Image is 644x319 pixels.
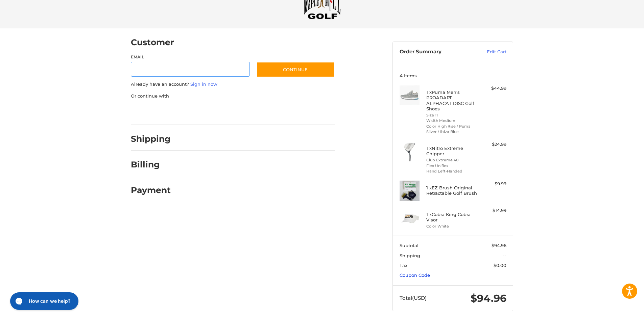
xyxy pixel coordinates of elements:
li: Club Extreme 40 [426,157,478,163]
li: Flex Uniflex [426,163,478,169]
h2: Customer [131,37,174,48]
button: Continue [256,62,335,77]
div: $14.99 [480,207,506,214]
iframe: Gorgias live chat messenger [7,290,80,312]
li: Hand Left-Handed [426,168,478,174]
h2: Shipping [131,134,171,144]
iframe: PayPal-venmo [243,106,294,118]
iframe: PayPal-paylater [186,106,237,118]
h2: Payment [131,185,171,195]
span: Tax [400,263,407,268]
h2: Billing [131,159,170,170]
h4: 1 x EZ Brush Original Retractable Golf Brush [426,185,478,196]
h3: Order Summary [400,49,472,55]
span: $94.96 [492,243,506,248]
span: Subtotal [400,243,419,248]
li: Width Medium [426,118,478,124]
h4: 1 x Puma Men's PROADAPT ALPHACAT DISC Golf Shoes [426,89,478,111]
span: Shipping [400,253,420,258]
a: Edit Cart [472,49,506,55]
span: $94.96 [471,292,506,304]
h4: 1 x Nitro Extreme Chipper [426,145,478,157]
div: $24.99 [480,141,506,148]
div: $44.99 [480,85,506,92]
p: Or continue with [131,93,335,100]
li: Color High Rise / Puma Silver / Ibiza Blue [426,124,478,135]
span: $0.00 [494,263,506,268]
a: Sign in now [190,81,217,87]
label: Email [131,54,250,60]
li: Size 11 [426,112,478,118]
a: Coupon Code [400,272,430,278]
iframe: PayPal-paypal [129,106,180,118]
p: Already have an account? [131,81,335,88]
span: -- [503,253,506,258]
li: Color White [426,223,478,229]
h4: 1 x Cobra King Cobra Visor [426,212,478,223]
div: $9.99 [480,181,506,187]
span: Total (USD) [400,295,427,301]
h3: 4 Items [400,73,506,78]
